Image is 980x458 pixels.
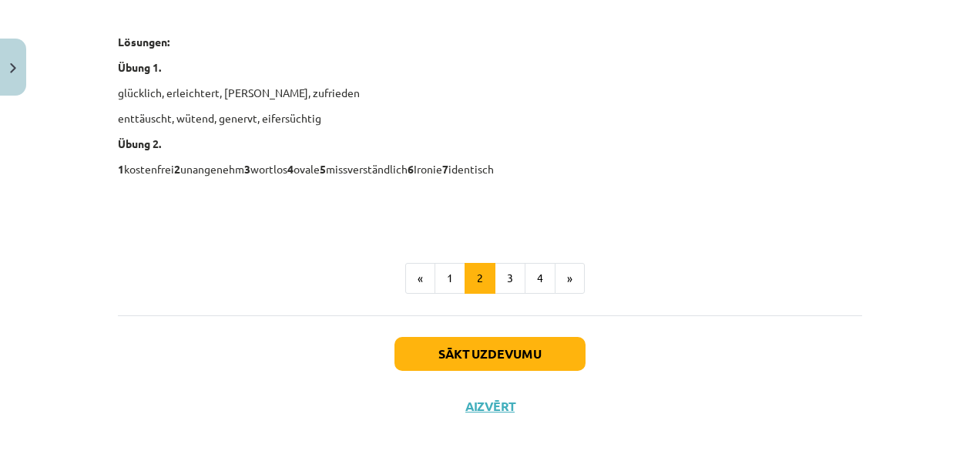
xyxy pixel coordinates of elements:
[118,161,862,177] p: kostenfrei unangenehm wortlos ovale missverständlich Ironie identisch
[525,263,555,294] button: 4
[435,263,465,294] button: 1
[320,162,326,176] strong: 5
[118,60,161,74] strong: Übung 1.
[118,35,169,49] strong: Lösungen:
[118,110,862,126] p: enttäuscht, wütend, genervt, eifersüchtig
[465,263,495,294] button: 2
[287,162,294,176] strong: 4
[555,263,585,294] button: »
[10,63,16,73] img: icon-close-lesson-0947bae3869378f0d4975bcd49f059093ad1ed9edebbc8119c70593378902aed.svg
[461,399,519,414] button: Aizvērt
[405,263,435,294] button: «
[118,85,862,101] p: glücklich, erleichtert, [PERSON_NAME], zufrieden
[118,136,161,150] strong: Übung 2.
[495,263,525,294] button: 3
[118,263,862,294] nav: Page navigation example
[442,162,448,176] strong: 7
[394,337,586,371] button: Sākt uzdevumu
[244,162,250,176] strong: 3
[118,162,124,176] strong: 1
[408,162,414,176] strong: 6
[174,162,180,176] strong: 2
